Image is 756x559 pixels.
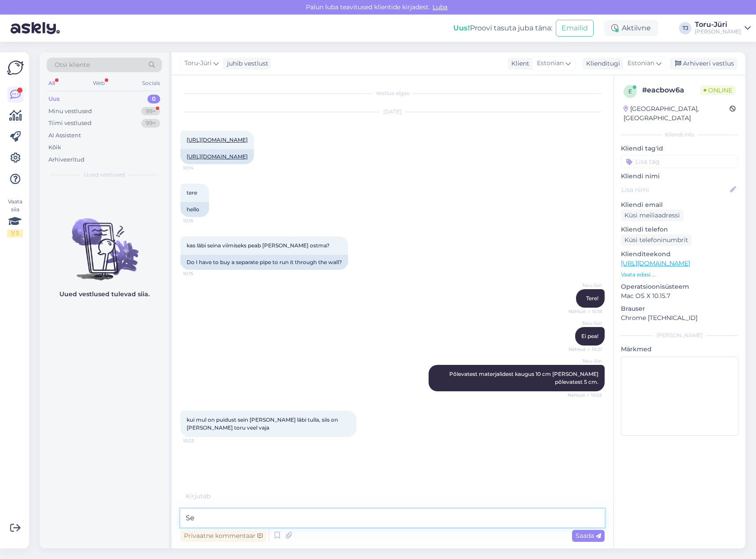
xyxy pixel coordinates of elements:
[48,107,92,116] div: Minu vestlused
[621,185,728,195] input: Lisa nimi
[568,392,602,398] span: Nähtud ✓ 10:22
[569,346,602,353] span: Nähtud ✓ 10:21
[621,304,738,313] p: Brauser
[624,104,730,123] div: [GEOGRAPHIC_DATA], [GEOGRAPHIC_DATA]
[621,155,738,168] input: Lisa tag
[621,210,683,221] div: Küsi meiliaadressi
[453,23,552,33] div: Proovi tasuta juba täna:
[537,59,564,68] span: Estonian
[180,255,348,270] div: Do I have to buy a separate pipe to run it through the wall?
[642,85,700,96] div: # eacbow6a
[180,509,605,527] textarea: Seega
[183,165,216,171] span: 10:14
[621,271,738,279] p: Vaata edasi ...
[48,119,92,128] div: Tiimi vestlused
[84,171,125,179] span: Uued vestlused
[430,3,450,11] span: Luba
[48,95,60,103] div: Uus
[621,291,738,301] p: Mac OS X 10.15.7
[184,59,212,68] span: Toru-Jüri
[7,198,23,237] div: Vaata siia
[180,108,605,116] div: [DATE]
[183,438,216,444] span: 10:23
[679,22,691,34] div: TJ
[449,371,600,385] span: Põlevatest materjalidest kaugus 10 cm [PERSON_NAME] põlevatest 5 cm.
[621,172,738,181] p: Kliendi nimi
[569,358,602,364] span: Toru-Jüri
[91,77,106,89] div: Web
[621,234,692,246] div: Küsi telefoninumbrit
[141,107,160,116] div: 99+
[140,77,162,89] div: Socials
[583,59,620,68] div: Klienditugi
[569,308,602,315] span: Nähtud ✓ 10:18
[628,88,632,95] span: e
[224,59,268,68] div: juhib vestlust
[621,250,738,259] p: Klienditeekond
[695,21,751,35] a: Toru-Jüri[PERSON_NAME]
[48,143,61,152] div: Kõik
[180,530,266,542] div: Privaatne kommentaar
[695,21,741,28] div: Toru-Jüri
[569,282,602,289] span: Toru-Jüri
[180,202,209,217] div: hello
[621,259,690,267] a: [URL][DOMAIN_NAME]
[621,200,738,210] p: Kliendi email
[187,242,330,249] span: kas läbi seina viimiseks peab [PERSON_NAME] ostma?
[628,59,654,68] span: Estonian
[7,59,24,76] img: Askly Logo
[187,416,339,431] span: kui mul on puidust sein [PERSON_NAME] läbi tulla, siis on [PERSON_NAME] toru veel vaja
[183,217,216,224] span: 10:15
[556,20,594,37] button: Emailid
[55,60,90,70] span: Otsi kliente
[453,24,470,32] b: Uus!
[59,290,150,299] p: Uued vestlused tulevad siia.
[183,270,216,277] span: 10:15
[586,295,598,302] span: Tere!
[210,492,212,500] span: .
[576,532,601,540] span: Saada
[147,95,160,103] div: 0
[621,282,738,291] p: Operatsioonisüsteem
[621,345,738,354] p: Märkmed
[47,77,57,89] div: All
[700,85,736,95] span: Online
[187,136,248,143] a: [URL][DOMAIN_NAME]
[187,189,197,196] span: tere
[695,28,741,35] div: [PERSON_NAME]
[569,320,602,327] span: Toru-Jüri
[180,492,605,501] div: Kirjutab
[621,331,738,339] div: [PERSON_NAME]
[7,229,23,237] div: 1 / 3
[604,20,658,36] div: Aktiivne
[141,119,160,128] div: 99+
[40,202,169,282] img: No chats
[48,131,81,140] div: AI Assistent
[621,313,738,323] p: Chrome [TECHNICAL_ID]
[581,333,598,339] span: Ei pea!
[621,144,738,153] p: Kliendi tag'id
[621,131,738,139] div: Kliendi info
[621,225,738,234] p: Kliendi telefon
[187,153,248,160] a: [URL][DOMAIN_NAME]
[508,59,529,68] div: Klient
[48,155,84,164] div: Arhiveeritud
[670,58,738,70] div: Arhiveeri vestlus
[180,89,605,97] div: Vestlus algas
